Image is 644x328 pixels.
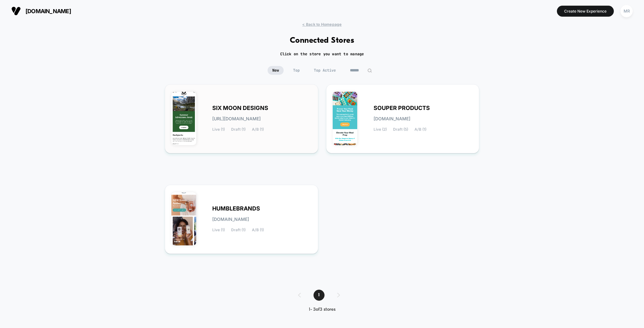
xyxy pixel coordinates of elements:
[212,117,261,121] span: [URL][DOMAIN_NAME]
[212,206,260,211] span: HUMBLEBRANDS
[374,127,387,132] span: Live (2)
[309,66,341,75] span: Top Active
[171,92,196,145] img: SIX_MOON_DESIGNS
[231,228,246,232] span: Draft (1)
[393,127,408,132] span: Draft (5)
[333,92,358,145] img: SOUPER_PRODUCTS
[620,5,633,17] div: MR
[557,6,614,17] button: Create New Experience
[367,68,372,73] img: edit
[252,228,264,232] span: A/B (1)
[314,290,325,301] span: 1
[11,6,21,16] img: Visually logo
[25,8,71,14] span: [DOMAIN_NAME]
[619,5,635,18] button: MR
[231,127,246,132] span: Draft (1)
[212,106,268,110] span: SIX MOON DESIGNS
[414,127,426,132] span: A/B (1)
[374,117,410,121] span: [DOMAIN_NAME]
[212,228,225,232] span: Live (1)
[374,106,430,110] span: SOUPER PRODUCTS
[212,127,225,132] span: Live (1)
[212,217,249,221] span: [DOMAIN_NAME]
[252,127,264,132] span: A/B (1)
[302,22,341,27] span: < Back to Homepage
[9,6,73,16] button: [DOMAIN_NAME]
[288,66,304,75] span: Top
[268,66,284,75] span: New
[280,52,364,57] h2: Click on the store you want to manage
[171,192,196,246] img: HUMBLEBRANDS
[292,307,353,312] div: 1 - 3 of 3 stores
[290,36,354,45] h1: Connected Stores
